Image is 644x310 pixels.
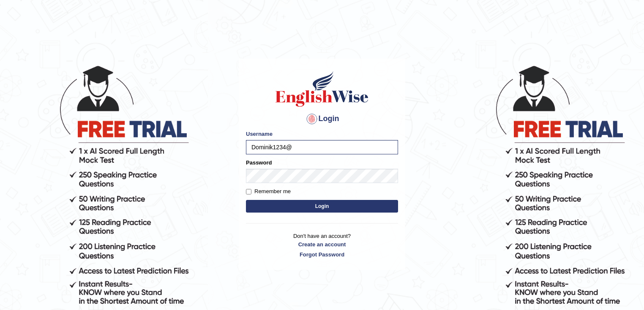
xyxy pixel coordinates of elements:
a: Create an account [246,240,398,248]
img: Logo of English Wise sign in for intelligent practice with AI [274,70,370,108]
label: Password [246,159,272,167]
p: Don't have an account? [246,232,398,258]
label: Username [246,130,273,138]
button: Login [246,200,398,213]
h4: Login [246,112,398,126]
input: Remember me [246,189,251,194]
label: Remember me [246,187,291,196]
a: Forgot Password [246,251,398,259]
